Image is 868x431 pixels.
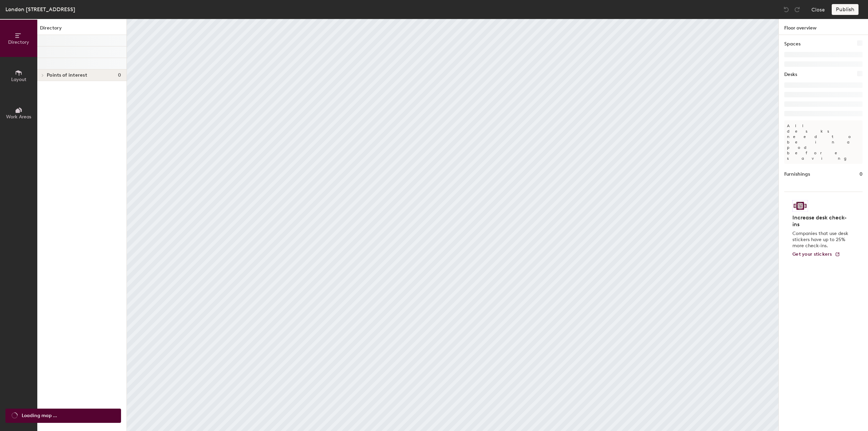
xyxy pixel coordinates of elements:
[811,4,825,15] button: Close
[784,120,863,164] p: All desks need to be in a pod before saving
[784,71,797,78] h1: Desks
[784,40,801,48] h1: Spaces
[792,251,832,257] span: Get your stickers
[37,24,126,35] h1: Directory
[5,5,75,14] div: London [STREET_ADDRESS]
[784,171,810,178] h1: Furnishings
[783,6,790,13] img: Undo
[6,114,31,120] span: Work Areas
[792,200,808,212] img: Sticker logo
[127,19,778,431] canvas: Map
[779,19,868,35] h1: Floor overview
[794,6,801,13] img: Redo
[22,412,57,419] span: Loading map ...
[792,214,850,228] h4: Increase desk check-ins
[792,231,850,249] p: Companies that use desk stickers have up to 25% more check-ins.
[118,73,121,78] span: 0
[860,171,863,178] h1: 0
[47,73,87,78] span: Points of interest
[8,39,29,45] span: Directory
[792,252,840,257] a: Get your stickers
[11,77,26,82] span: Layout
